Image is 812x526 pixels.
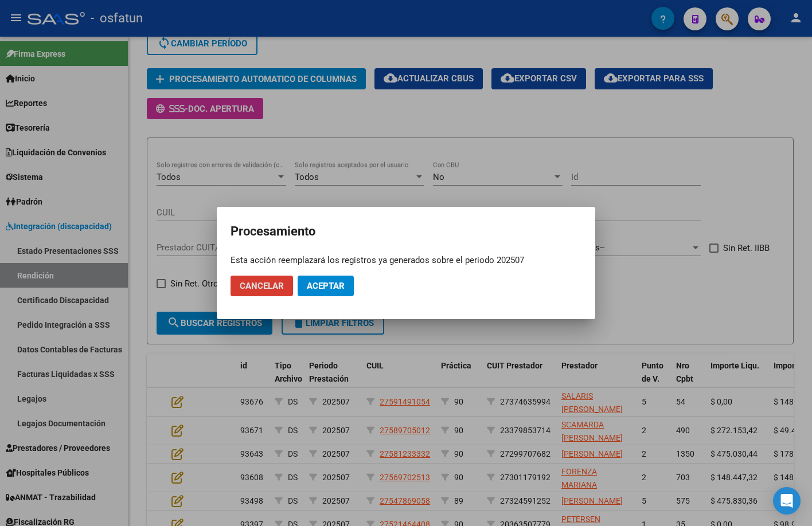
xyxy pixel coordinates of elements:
button: Cancelar [231,276,293,296]
div: Open Intercom Messenger [773,487,801,515]
button: Aceptar [298,276,354,296]
div: Esta acción reemplazará los registros ya generados sobre el periodo 202507 [231,254,581,267]
span: Cancelar [240,281,284,291]
h2: Procesamiento [231,221,581,242]
span: Aceptar [307,281,345,291]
